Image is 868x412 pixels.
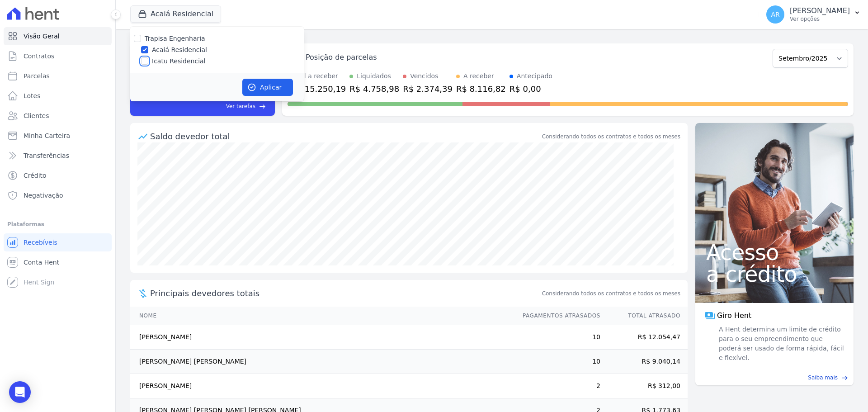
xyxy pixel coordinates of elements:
span: Crédito [24,171,47,180]
span: Ver tarefas [226,102,255,110]
div: R$ 15.250,19 [291,83,346,95]
div: R$ 4.758,98 [349,83,399,95]
div: Saldo devedor total [150,130,540,142]
label: Trapisa Engenharia [145,35,205,42]
span: Clientes [24,111,49,120]
p: Ver opções [790,15,850,23]
span: Recebíveis [24,238,57,247]
div: Open Intercom Messenger [9,381,31,403]
label: Acaiá Residencial [152,45,207,55]
a: Transferências [4,147,112,165]
span: Conta Hent [24,258,59,267]
td: R$ 312,00 [601,374,688,398]
a: Clientes [4,107,112,125]
button: Aplicar [242,79,293,96]
th: Pagamentos Atrasados [514,307,601,325]
span: Saiba mais [808,374,838,382]
span: Acesso [706,242,843,263]
td: 10 [514,325,601,350]
span: A Hent determina um limite de crédito para o seu empreendimento que poderá ser usado de forma ráp... [717,325,844,363]
div: A receber [463,71,494,81]
td: R$ 9.040,14 [601,350,688,374]
span: Lotes [24,91,41,100]
span: Transferências [24,151,69,160]
div: Posição de parcelas [306,52,377,63]
label: Icatu Residencial [152,57,206,66]
span: Contratos [24,52,54,61]
p: [PERSON_NAME] [790,6,850,15]
div: Considerando todos os contratos e todos os meses [542,133,680,141]
th: Nome [130,307,514,325]
div: R$ 8.116,82 [456,83,506,95]
span: Giro Hent [717,310,751,321]
span: Minha Carteira [24,131,70,140]
div: R$ 0,00 [509,83,552,95]
a: Parcelas [4,67,112,85]
span: east [259,103,266,110]
td: 10 [514,350,601,374]
button: AR [PERSON_NAME] Ver opções [759,2,868,27]
div: Total a receber [291,71,346,81]
a: Visão Geral [4,27,112,45]
div: Liquidados [357,71,391,81]
td: R$ 12.054,47 [601,325,688,350]
span: Visão Geral [24,32,60,41]
span: Parcelas [24,71,50,81]
span: Negativação [24,191,63,200]
td: [PERSON_NAME] [PERSON_NAME] [130,350,514,374]
span: a crédito [706,263,843,285]
a: Recebíveis [4,233,112,251]
a: Minha Carteira [4,127,112,145]
a: Negativação [4,186,112,204]
td: 2 [514,374,601,398]
span: Principais devedores totais [150,287,540,299]
a: Crédito [4,166,112,185]
a: Ver tarefas east [164,102,266,110]
td: [PERSON_NAME] [130,374,514,398]
button: Acaiá Residencial [130,5,221,23]
div: R$ 2.374,39 [403,83,453,95]
div: Antecipado [517,71,552,81]
a: Lotes [4,87,112,105]
a: Saiba mais east [701,374,848,382]
span: Considerando todos os contratos e todos os meses [542,289,680,298]
td: [PERSON_NAME] [130,325,514,350]
a: Conta Hent [4,253,112,271]
span: AR [771,11,779,18]
a: Contratos [4,47,112,65]
th: Total Atrasado [601,307,688,325]
span: east [841,374,848,381]
div: Vencidos [410,71,438,81]
div: Plataformas [7,219,108,230]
